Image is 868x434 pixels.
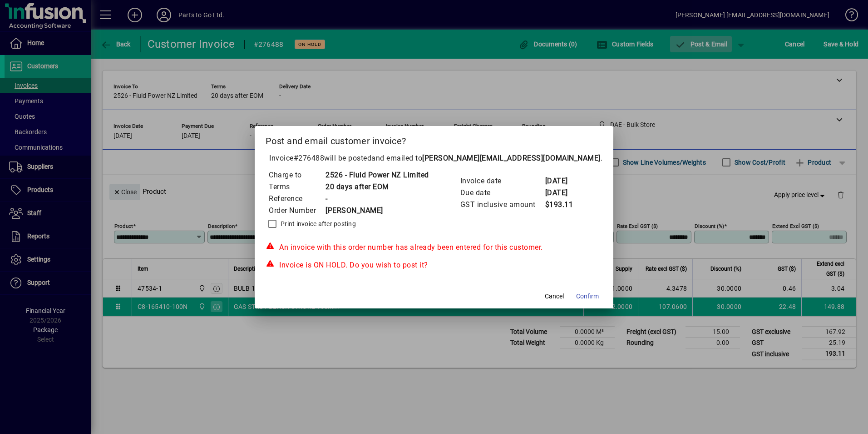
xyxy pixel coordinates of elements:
[294,154,325,162] span: #276488
[268,193,325,205] td: Reference
[268,181,325,193] td: Terms
[266,153,602,164] p: Invoice will be posted .
[540,288,569,305] button: Cancel
[279,219,356,228] label: Print invoice after posting
[325,181,429,193] td: 20 days after EOM
[460,187,545,199] td: Due date
[371,154,601,162] span: and emailed to
[460,199,545,211] td: GST inclusive amount
[266,242,602,253] div: An invoice with this order number has already been entered for this customer.
[576,292,599,301] span: Confirm
[325,205,429,217] td: [PERSON_NAME]
[545,292,564,301] span: Cancel
[572,288,602,305] button: Confirm
[255,126,613,152] h2: Post and email customer invoice?
[460,175,545,187] td: Invoice date
[325,169,429,181] td: 2526 - Fluid Power NZ Limited
[422,154,601,162] b: [PERSON_NAME][EMAIL_ADDRESS][DOMAIN_NAME]
[268,169,325,181] td: Charge to
[268,205,325,217] td: Order Number
[545,199,581,211] td: $193.11
[545,187,581,199] td: [DATE]
[325,193,429,205] td: -
[545,175,581,187] td: [DATE]
[266,260,602,271] div: Invoice is ON HOLD. Do you wish to post it?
